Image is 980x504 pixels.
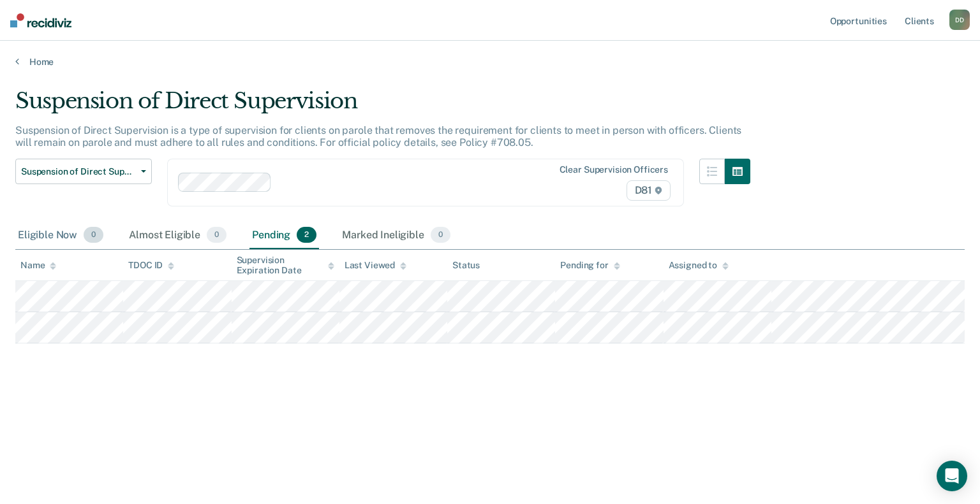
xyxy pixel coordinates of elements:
p: Suspension of Direct Supervision is a type of supervision for clients on parole that removes the ... [15,124,741,148]
img: Recidiviz [10,13,71,27]
div: Pending2 [249,222,319,250]
div: TDOC ID [128,260,174,271]
div: Clear supervision officers [560,164,668,175]
div: Assigned to [669,260,729,271]
div: Status [452,260,480,271]
div: D D [949,10,970,30]
span: D81 [627,180,671,201]
div: Eligible Now0 [15,222,106,250]
span: 2 [297,227,316,243]
a: Home [15,56,965,68]
span: 0 [84,227,103,243]
div: Supervision Expiration Date [237,255,334,277]
div: Pending for [560,260,620,271]
div: Last Viewed [345,260,406,271]
div: Suspension of Direct Supervision [15,88,750,124]
button: DD [949,10,970,30]
span: 0 [431,227,450,243]
span: Suspension of Direct Supervision [21,166,136,177]
button: Suspension of Direct Supervision [15,159,152,184]
div: Name [20,260,56,271]
div: Almost Eligible0 [126,222,229,250]
div: Marked Ineligible0 [339,222,453,250]
div: Open Intercom Messenger [937,461,967,491]
span: 0 [207,227,226,243]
